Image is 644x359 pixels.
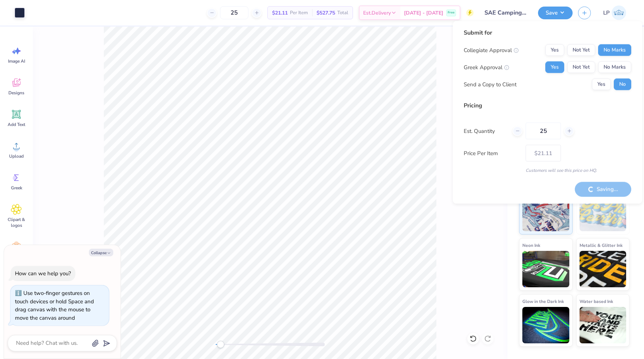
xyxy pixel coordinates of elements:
div: Greek Approval [464,63,509,71]
span: Upload [9,153,24,159]
input: – – [220,6,248,19]
button: Yes [545,62,564,73]
label: Price Per Item [464,149,520,157]
img: Metallic & Glitter Ink [580,251,627,287]
span: LP [603,9,610,17]
span: $527.75 [317,9,335,17]
span: Greek [11,185,22,191]
span: Neon Ink [522,241,540,249]
div: Collegiate Approval [464,46,519,54]
span: Metallic & Glitter Ink [580,241,623,249]
img: Water based Ink [580,307,627,343]
input: – – [526,123,561,139]
button: Save [538,7,573,19]
button: Not Yet [567,44,595,56]
span: Add Text [8,122,25,127]
div: Accessibility label [217,341,224,348]
button: No Marks [598,44,631,56]
img: Puff Ink [580,195,627,231]
a: LP [600,5,629,20]
button: No Marks [598,62,631,73]
div: How can we help you? [15,270,71,277]
img: Glow in the Dark Ink [522,307,569,343]
button: Collapse [89,249,113,256]
span: Image AI [8,58,25,64]
span: Est. Delivery [363,9,391,17]
button: Not Yet [567,62,595,73]
img: Lauren Pevec [612,5,626,20]
img: Neon Ink [522,251,569,287]
input: Untitled Design [479,5,533,20]
span: Free [448,10,455,15]
span: Glow in the Dark Ink [522,297,564,305]
span: Designs [8,90,24,96]
label: Est. Quantity [464,127,507,135]
span: Per Item [290,9,308,17]
div: Send a Copy to Client [464,80,517,88]
div: Customers will see this price on HQ. [464,167,631,174]
div: Submit for [464,28,631,37]
span: Total [337,9,348,17]
div: Pricing [464,101,631,110]
button: Yes [592,79,611,90]
img: Standard [522,195,569,231]
span: Water based Ink [580,297,613,305]
button: Yes [545,44,564,56]
span: [DATE] - [DATE] [404,9,443,17]
span: $21.11 [272,9,288,17]
span: Clipart & logos [4,217,28,228]
div: Use two-finger gestures on touch devices or hold Space and drag canvas with the mouse to move the... [15,289,94,321]
button: No [614,79,631,90]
